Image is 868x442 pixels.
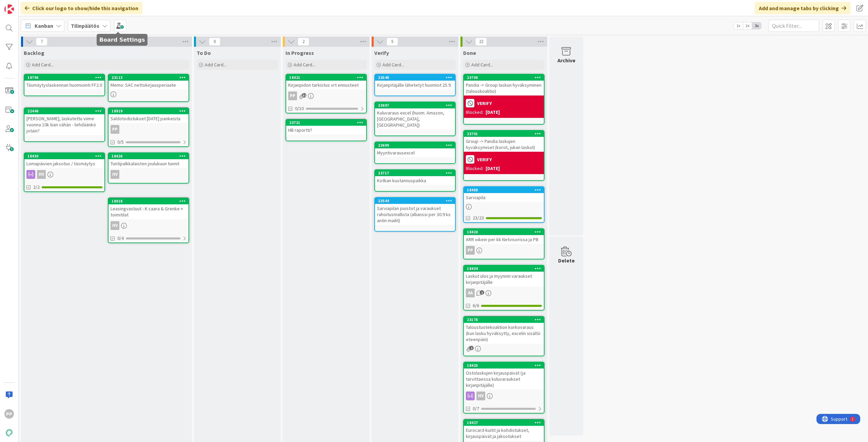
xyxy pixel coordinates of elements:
div: 23697Kuluvaraus excel (huom. Amazon, [GEOGRAPHIC_DATA], [GEOGRAPHIC_DATA]) [375,102,455,129]
span: 32 [302,93,307,98]
div: Sarviapilan poistot ja varaukset rahoitusmallista (allianssi per 30.9 ks antin mailit) [375,204,455,225]
span: 2 [469,346,474,350]
div: 22446 [27,109,104,113]
div: 18425 [467,363,544,368]
span: Add Card... [205,62,226,68]
img: Visit kanbanzone.com [4,4,14,14]
div: Archive [557,56,575,64]
div: 23699 [375,142,455,148]
div: Taloustuotekoalition korkovaraus (kun lasku hyväksytty, excelin sisältö eteenpäin) [464,323,544,344]
span: 0/10 [295,105,304,112]
div: 23699 [378,143,455,148]
div: HV [37,170,46,179]
div: 18918Leasingvastuut - K caara & Grenke + toimitilat [108,198,189,219]
span: 22 [475,38,487,46]
div: 18426 [108,153,189,159]
div: 22446 [24,108,104,114]
span: 2 [298,38,309,46]
div: 23544Sarviapilan poistot ja varaukset rahoitusmallista (allianssi per 30.9 ks antin mailit) [375,198,455,225]
div: 18918 [108,198,189,204]
div: Blocked: [466,165,484,172]
div: PP [111,125,119,134]
span: Done [463,49,476,56]
span: 2/2 [33,184,40,191]
span: Add Card... [471,62,493,68]
img: avatar [4,428,14,438]
div: PP [466,246,475,255]
span: 0/7 [473,405,479,412]
span: Verify [374,49,389,56]
div: 18427 [464,420,544,426]
div: HV [111,221,119,230]
div: Saldotodistukset [DATE] pankeista [108,114,189,123]
span: Support [14,1,31,9]
div: [DATE] [486,165,500,172]
div: [DATE] [486,109,500,116]
div: 18421 [286,75,366,81]
div: 18434Laskut ulos ja myynnin varaukset kirjanpitäjälle [464,266,544,287]
div: HV [111,170,119,179]
div: 23721 [286,120,366,126]
div: 23700 [464,75,544,81]
div: PP [288,91,297,100]
span: 0/4 [117,235,124,242]
span: Kanban [35,22,53,30]
h5: Board Settings [99,37,145,43]
div: AA [466,289,475,297]
div: Memo: SAC nettokirjausperiaate [108,81,189,89]
span: Add Card... [382,62,404,68]
div: 23701Group -> Pandia laskujen hyväksymiset (korot, jukan laskut) [464,131,544,152]
div: Add and manage tabs by clicking [755,2,850,14]
div: Kirjanpidon tarkistus vrt ennusteet [286,81,366,89]
div: Myyntivarausexcel [375,148,455,157]
div: 18796Täsmäytyslaskennan huomiointi FF2.0 [24,75,104,89]
div: 18919Saldotodistukset [DATE] pankeista [108,108,189,123]
div: 18796 [24,75,104,81]
div: [PERSON_NAME], laskutettu viime vuonna 10k liian vähän - tehdäänkö jotain? [24,114,104,135]
div: 18430 [27,154,104,159]
span: In Progress [285,49,314,56]
span: 0/5 [117,139,124,146]
div: 23544 [378,198,455,203]
b: VERIFY [477,157,492,162]
div: 18430 [24,153,104,159]
span: 3x [752,22,761,29]
div: 18434 [467,266,544,271]
div: PP [4,409,14,419]
div: Click our logo to show/hide this navigation [21,2,142,14]
div: Eurocard-kuitit ja kohdistukset, kirjauspäivät ja jaksotukset [464,426,544,441]
div: 18420ARR oikein per kk Netvisorissa ja PB [464,229,544,244]
div: 23721HB raportti? [286,120,366,134]
div: 23697 [378,103,455,108]
div: Leasingvastuut - K caara & Grenke + toimitilat [108,204,189,219]
div: Kuluvaraus excel (huom. Amazon, [GEOGRAPHIC_DATA], [GEOGRAPHIC_DATA]) [375,108,455,129]
div: 18427 [467,420,544,425]
div: 23697 [375,102,455,108]
div: 18919 [108,108,189,114]
div: 23113Memo: SAC nettokirjausperiaate [108,75,189,89]
div: 23113 [112,75,189,80]
div: AA [464,289,544,297]
div: 18427Eurocard-kuitit ja kohdistukset, kirjauspäivät ja jaksotukset [464,420,544,441]
div: 23700Pandia -> Group laskun hyväksyminen (talouskoalitio) [464,75,544,96]
span: 5 [387,38,398,46]
span: 23/23 [473,214,484,222]
div: 18434 [464,266,544,272]
span: Backlog [24,49,44,56]
div: 23699Myyntivarausexcel [375,142,455,157]
div: 18488Sarviapila [464,187,544,202]
div: 22446[PERSON_NAME], laskutettu viime vuonna 10k liian vähän - tehdäänkö jotain? [24,108,104,135]
div: 18425Ostolaskujen kirjauspäivät (ja tarvittaessa kuluvaraukset kirjanpitäjälle) [464,362,544,390]
div: 18919 [112,109,189,113]
span: 7 [36,38,47,46]
div: 18420 [464,229,544,235]
div: Laskut ulos ja myynnin varaukset kirjanpitäjälle [464,272,544,287]
div: 23178 [467,317,544,322]
b: Tilinpäätös [71,22,99,29]
div: 18430Lomapäivien jaksotus / täsmäytys [24,153,104,168]
span: 2x [743,22,752,29]
div: 23701 [467,131,544,136]
div: 23178 [464,317,544,323]
div: HB raportti? [286,126,366,134]
div: 1 [35,3,37,8]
